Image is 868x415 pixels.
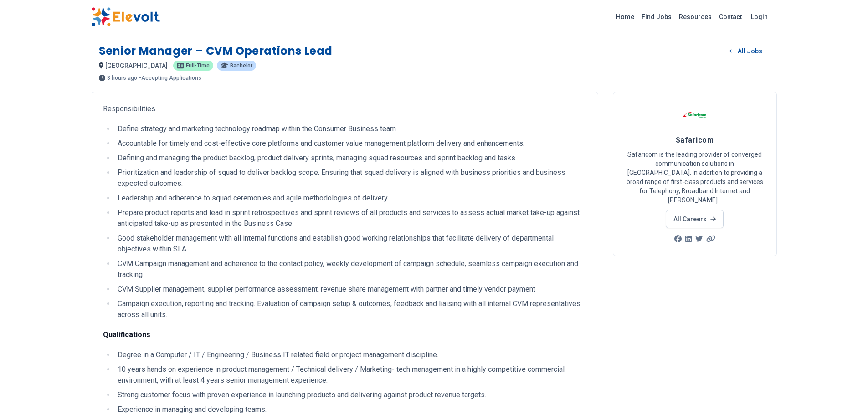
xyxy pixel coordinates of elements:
[715,10,745,24] a: Contact
[115,193,587,204] li: Leadership and adherence to squad ceremonies and agile methodologies of delivery.
[624,150,765,205] p: Safaricom is the leading provider of converged communication solutions in [GEOGRAPHIC_DATA]. In a...
[115,167,587,189] li: Prioritization and leadership of squad to deliver backlog scope. Ensuring that squad delivery is ...
[115,364,587,386] li: 10 years hands on experience in product management / Technical delivery / Marketing- tech managem...
[666,210,724,228] a: All Careers
[115,404,587,415] li: Experience in managing and developing teams.
[103,330,150,339] strong: Qualifications
[115,138,587,149] li: Accountable for timely and cost-effective core platforms and customer value management platform d...
[115,389,587,400] li: Strong customer focus with proven experience in launching products and delivering against product...
[115,349,587,360] li: Degree in a Computer / IT / Engineering / Business IT related field or project management discipl...
[115,207,587,229] li: Prepare product reports and lead in sprint retrospectives and sprint reviews of all products and ...
[745,8,773,26] a: Login
[186,63,210,68] span: Full-time
[722,44,769,58] a: All Jobs
[230,63,252,68] span: Bachelor
[675,10,715,24] a: Resources
[676,136,714,144] span: Safaricom
[115,123,587,134] li: Define strategy and marketing technology roadmap within the Consumer Business team
[638,10,675,24] a: Find Jobs
[115,153,587,164] li: Defining and managing the product backlog, product delivery sprints, managing squad resources and...
[115,258,587,280] li: CVM Campaign management and adherence to the contact policy, weekly development of campaign sched...
[115,298,587,320] li: Campaign execution, reporting and tracking. Evaluation of campaign setup & outcomes, feedback and...
[115,233,587,255] li: Good stakeholder management with all internal functions and establish good working relationships ...
[683,103,706,126] img: Safaricom
[103,103,587,114] p: Responsibilities
[115,284,587,295] li: CVM Supplier management, supplier performance assessment, revenue share management with partner a...
[92,7,160,26] img: Elevolt
[105,62,168,69] span: [GEOGRAPHIC_DATA]
[612,10,638,24] a: Home
[99,44,333,58] h1: Senior Manager – CVM Operations Lead
[139,75,201,81] p: - Accepting Applications
[107,75,137,81] span: 3 hours ago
